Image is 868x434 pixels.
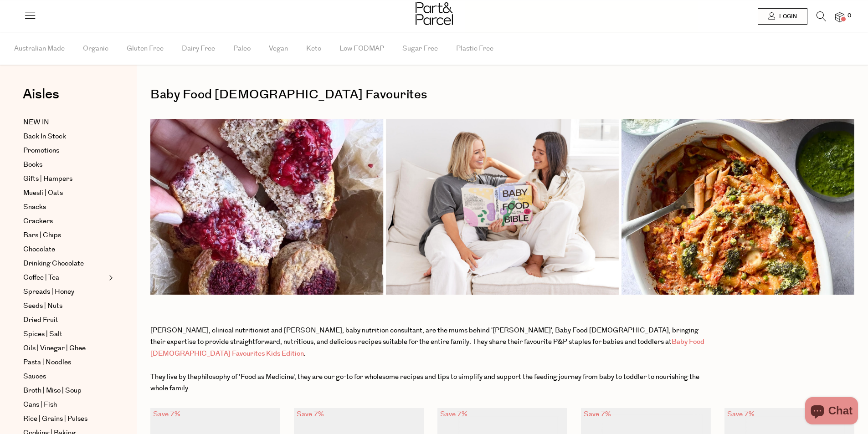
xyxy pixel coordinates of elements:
[23,145,59,156] span: Promotions
[150,371,710,394] div: They live by the
[150,372,699,393] span: philosophy of ‘Food as Medicine’, they are our go-to for wholesome recipes and tips to simplify a...
[83,33,108,65] span: Organic
[150,119,854,295] img: 6.png
[23,159,42,170] span: Books
[23,174,106,184] a: Gifts | Hampers
[304,349,306,358] span: .
[23,258,106,269] a: Drinking Chocolate
[23,159,106,170] a: Books
[845,12,853,20] span: 0
[23,188,63,199] span: Muesli | Oats
[150,84,854,105] h1: Baby Food [DEMOGRAPHIC_DATA] Favourites
[23,174,72,184] span: Gifts | Hampers
[150,337,704,358] a: Baby Food [DEMOGRAPHIC_DATA] Favourites Kids Edition
[23,272,59,283] span: Coffee | Tea
[23,315,58,326] span: Dried Fruit
[23,258,84,269] span: Drinking Chocolate
[23,202,106,213] a: Snacks
[23,244,55,255] span: Chocolate
[777,13,797,20] span: Login
[724,408,757,420] div: Save 7%
[294,408,327,420] div: Save 7%
[23,87,59,110] a: Aisles
[23,385,82,396] span: Broth | Miso | Soup
[23,371,46,382] span: Sauces
[23,131,106,142] a: Back In Stock
[23,343,106,354] a: Oils | Vinegar | Ghee
[23,286,74,297] span: Spreads | Honey
[23,272,106,283] a: Coffee | Tea
[150,325,710,360] div: [PERSON_NAME], clinical nutritionist and [PERSON_NAME], baby nutrition consultant, are the mums b...
[23,230,61,241] span: Bars | Chips
[23,315,106,326] a: Dried Fruit
[23,188,106,199] a: Muesli | Oats
[14,33,65,65] span: Australian Made
[23,117,106,128] a: NEW IN
[23,343,86,354] span: Oils | Vinegar | Ghee
[23,230,106,241] a: Bars | Chips
[127,33,164,65] span: Gluten Free
[23,117,49,128] span: NEW IN
[23,399,106,410] a: Cans | Fish
[23,414,87,424] span: Rice | Grains | Pulses
[23,244,106,255] a: Chocolate
[802,397,861,427] inbox-online-store-chat: Shopify online store chat
[835,12,844,22] a: 0
[402,33,438,65] span: Sugar Free
[23,216,106,227] a: Crackers
[23,301,62,311] span: Seeds | Nuts
[23,329,62,340] span: Spices | Salt
[416,2,453,25] img: Part&Parcel
[306,33,321,65] span: Keto
[23,414,106,424] a: Rice | Grains | Pulses
[456,33,493,65] span: Plastic Free
[23,216,53,227] span: Crackers
[23,145,106,156] a: Promotions
[23,357,71,368] span: Pasta | Noodles
[23,84,59,104] span: Aisles
[23,399,57,410] span: Cans | Fish
[339,33,384,65] span: Low FODMAP
[23,371,106,382] a: Sauces
[23,329,106,340] a: Spices | Salt
[182,33,215,65] span: Dairy Free
[581,408,614,420] div: Save 7%
[107,272,113,283] button: Expand/Collapse Coffee | Tea
[758,8,807,25] a: Login
[150,408,183,420] div: Save 7%
[23,202,46,213] span: Snacks
[437,408,470,420] div: Save 7%
[23,286,106,297] a: Spreads | Honey
[269,33,288,65] span: Vegan
[23,301,106,311] a: Seeds | Nuts
[23,385,106,396] a: Broth | Miso | Soup
[23,357,106,368] a: Pasta | Noodles
[23,131,66,142] span: Back In Stock
[233,33,251,65] span: Paleo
